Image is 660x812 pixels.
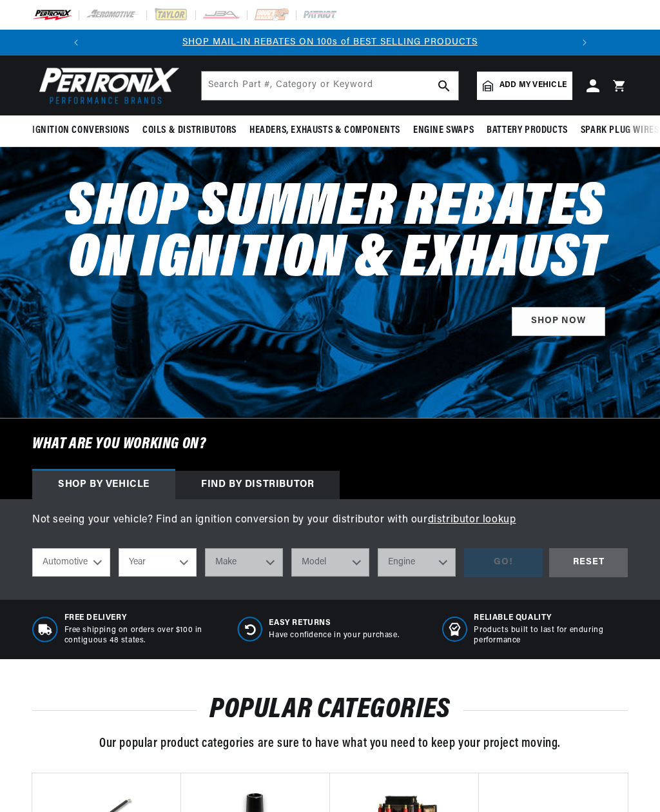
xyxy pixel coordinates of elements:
button: Translation missing: en.sections.announcements.next_announcement [572,30,597,55]
summary: Coils & Distributors [136,115,243,146]
p: Free shipping on orders over $100 in contiguous 48 states. [64,625,218,647]
span: Battery Products [487,124,568,137]
select: Year [119,548,197,577]
summary: Headers, Exhausts & Components [243,115,407,146]
a: SHOP NOW [512,307,605,336]
div: Shop by vehicle [32,471,175,499]
a: Add my vehicle [477,72,572,100]
summary: Ignition Conversions [32,115,136,146]
a: SHOP MAIL-IN REBATES ON 100s of BEST SELLING PRODUCTS [182,37,478,47]
select: Make [205,548,283,577]
div: Find by Distributor [175,471,340,499]
select: Model [291,548,369,577]
a: distributor lookup [428,515,516,525]
p: Have confidence in your purchase. [269,630,399,641]
span: Headers, Exhausts & Components [249,124,400,137]
p: Products built to last for enduring performance [474,625,627,647]
p: Not seeing your vehicle? Find an ignition conversion by your distributor with our [32,512,628,529]
span: Spark Plug Wires [581,124,659,137]
span: Add my vehicle [500,79,567,92]
button: Translation missing: en.sections.announcements.previous_announcement [63,30,89,55]
span: Easy Returns [269,618,399,629]
span: Free Delivery [64,613,218,624]
img: Pertronix [32,63,180,108]
span: RELIABLE QUALITY [474,613,627,624]
span: Ignition Conversions [32,124,130,137]
summary: Battery Products [480,115,574,146]
input: Search Part #, Category or Keyword [202,72,458,100]
select: Engine [378,548,456,577]
span: Coils & Distributors [142,124,237,137]
summary: Engine Swaps [407,115,480,146]
div: Announcement [89,35,572,50]
div: RESET [549,548,628,577]
span: Engine Swaps [413,124,474,137]
select: Ride Type [32,548,110,577]
button: search button [430,72,458,100]
div: 1 of 2 [89,35,572,50]
h2: Shop Summer Rebates on Ignition & Exhaust [65,183,605,286]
